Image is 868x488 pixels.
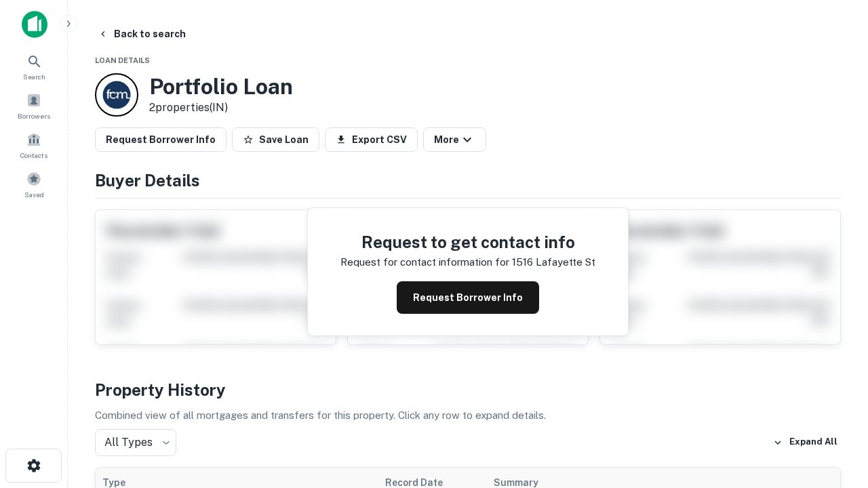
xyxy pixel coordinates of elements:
img: capitalize-icon.png [22,11,47,38]
h4: Request to get contact info [340,230,595,254]
button: Expand All [770,432,841,453]
button: Save Loan [232,127,319,152]
button: Export CSV [325,127,418,152]
a: Contacts [4,127,64,163]
button: Request Borrower Info [95,127,226,152]
button: Request Borrower Info [397,281,539,314]
a: Saved [4,166,64,203]
p: Combined view of all mortgages and transfers for this property. Click any row to expand details. [95,407,841,424]
button: More [423,127,486,152]
h3: Portfolio Loan [149,74,293,100]
button: Back to search [92,22,191,46]
span: Borrowers [18,110,50,121]
h4: Property History [95,378,841,402]
p: 2 properties (IN) [149,100,293,116]
span: Contacts [20,150,47,161]
p: 1516 lafayette st [512,254,595,270]
span: Saved [24,189,44,200]
a: Borrowers [4,87,64,124]
div: All Types [95,429,176,456]
h4: Buyer Details [95,168,841,192]
iframe: Chat Widget [800,380,868,445]
span: Loan Details [95,56,150,64]
p: Request for contact information for [340,254,509,270]
span: Search [23,71,45,82]
a: Search [4,48,64,85]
